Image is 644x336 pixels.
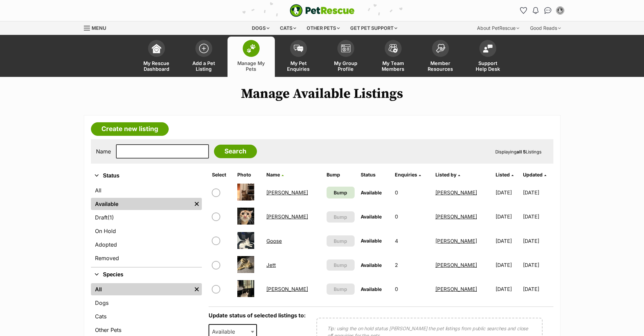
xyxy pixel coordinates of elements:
[334,286,347,293] span: Bump
[392,277,432,301] td: 0
[523,253,552,277] td: [DATE]
[322,37,369,77] a: My Group Profile
[91,310,202,322] a: Cats
[543,5,553,16] a: Conversations
[327,235,355,247] button: Bump
[209,312,306,319] label: Update status of selected listings to:
[91,225,202,237] a: On Hold
[345,21,402,35] div: Get pet support
[91,122,169,136] a: Create new listing
[84,21,111,34] a: Menu
[91,198,192,210] a: Available
[266,286,308,292] a: [PERSON_NAME]
[544,7,551,14] img: chat-41dd97257d64d25036548639549fe6c8038ab92f7586957e7f3b1b290dea8141.svg
[91,171,202,180] button: Status
[189,60,219,72] span: Add a Pet Listing
[92,25,106,31] span: Menu
[523,172,543,177] span: Updated
[91,238,202,251] a: Adopted
[91,324,202,336] a: Other Pets
[464,37,511,77] a: Support Help Desk
[483,44,493,52] img: help-desk-icon-fdf02630f3aa405de69fd3d07c3f3aa587a6932b1a1747fa1d2bba05be0121f9.svg
[236,60,266,72] span: Manage My Pets
[473,60,503,72] span: Support Help Desk
[266,262,276,268] a: Jett
[91,183,202,267] div: Status
[294,45,303,52] img: pet-enquiries-icon-7e3ad2cf08bfb03b45e93fb7055b45f3efa6380592205ae92323e6603595dc1f.svg
[266,213,308,220] a: [PERSON_NAME]
[275,21,301,35] div: Cats
[435,172,456,177] span: Listed by
[435,189,477,196] a: [PERSON_NAME]
[496,172,514,177] a: Listed
[209,169,234,180] th: Select
[334,189,347,196] span: Bump
[517,149,526,154] strong: all 5
[246,44,256,53] img: manage-my-pets-icon-02211641906a0b7f246fdf0571729dbe1e7629f14944591b6c1af311fb30b64b.svg
[388,44,398,53] img: team-members-icon-5396bd8760b3fe7c0b43da4ab00e1e3bb1a5d9ba89233759b79545d2d3fc5d0d.svg
[523,229,552,253] td: [DATE]
[435,238,477,244] a: [PERSON_NAME]
[361,214,382,219] span: Available
[91,184,202,196] a: All
[266,172,284,177] a: Name
[331,60,361,72] span: My Group Profile
[290,4,355,17] img: logo-e224e6f780fb5917bec1dbf3a21bbac754714ae5b6737aabdf751b685950b380.svg
[96,148,111,154] label: Name
[141,60,172,72] span: My Rescue Dashboard
[425,60,456,72] span: Member Resources
[91,297,202,309] a: Dogs
[266,238,282,244] a: Goose
[152,44,161,53] img: dashboard-icon-eb2f2d2d3e046f16d808141f083e7271f6b2e854fb5c12c21221c1fb7104beca.svg
[530,5,541,16] button: Notifications
[493,205,522,228] td: [DATE]
[199,44,209,53] img: add-pet-listing-icon-0afa8454b4691262ce3f59096e99ab1cd57d4a30225e0717b998d2c9b9846f56.svg
[523,277,552,301] td: [DATE]
[283,60,314,72] span: My Pet Enquiries
[392,229,432,253] td: 4
[523,172,546,177] a: Updated
[555,5,566,16] button: My account
[361,190,382,195] span: Available
[378,60,408,72] span: My Team Members
[392,181,432,204] td: 0
[435,262,477,268] a: [PERSON_NAME]
[91,211,202,224] a: Draft
[496,172,510,177] span: Listed
[91,283,192,295] a: All
[290,4,355,17] a: PetRescue
[392,253,432,277] td: 2
[533,7,538,14] img: notifications-46538b983faf8c2785f20acdc204bb7945ddae34d4c08c2a6579f10ce5e182be.svg
[361,262,382,268] span: Available
[266,189,308,196] a: [PERSON_NAME]
[395,172,421,177] a: Enquiries
[327,283,355,295] button: Bump
[493,181,522,204] td: [DATE]
[525,21,566,35] div: Good Reads
[214,145,257,158] input: Search
[472,21,524,35] div: About PetRescue
[369,37,417,77] a: My Team Members
[493,253,522,277] td: [DATE]
[435,213,477,220] a: [PERSON_NAME]
[518,5,529,16] a: Favourites
[436,44,445,53] img: member-resources-icon-8e73f808a243e03378d46382f2149f9095a855e16c252ad45f914b54edf8863c.svg
[523,205,552,228] td: [DATE]
[341,44,351,52] img: group-profile-icon-3fa3cf56718a62981997c0bc7e787c4b2cf8bcc04b72c1350f741eb67cf2f40e.svg
[523,181,552,204] td: [DATE]
[324,169,357,180] th: Bump
[495,149,542,154] span: Displaying Listings
[275,37,322,77] a: My Pet Enquiries
[435,286,477,292] a: [PERSON_NAME]
[361,238,382,244] span: Available
[133,37,180,77] a: My Rescue Dashboard
[493,229,522,253] td: [DATE]
[192,283,202,295] a: Remove filter
[557,7,564,14] img: Rachel Lee profile pic
[180,37,228,77] a: Add a Pet Listing
[518,5,566,16] ul: Account quick links
[435,172,460,177] a: Listed by
[266,172,280,177] span: Name
[327,211,355,223] button: Bump
[91,252,202,264] a: Removed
